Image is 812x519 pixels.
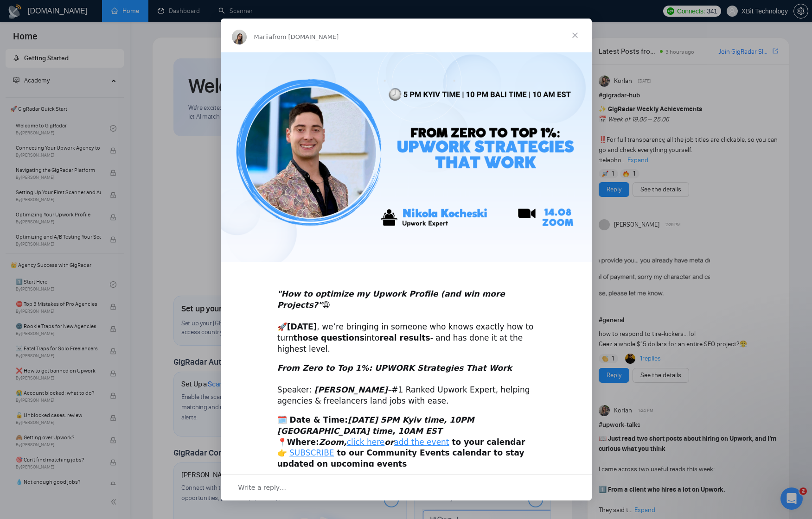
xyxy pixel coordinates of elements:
[294,333,364,342] b: those questions
[347,437,385,447] a: click here
[277,415,535,470] div: 📍 👉
[287,322,317,331] b: [DATE]
[272,33,339,40] span: from [DOMAIN_NAME]
[379,333,430,342] b: real results
[277,363,512,373] i: From Zero to Top 1%: UPWORK Strategies That Work
[277,415,474,436] i: [DATE] 5PM Kyiv time, 10PM [GEOGRAPHIC_DATA] time, 10AM EST
[277,289,505,310] i: "How to optimize my Upwork Profile (and win more Projects?"
[277,363,535,407] div: Speaker: #1 Ranked Upwork Expert, helping agencies & freelancers land jobs with ease.
[277,278,535,355] div: 🚀 , we’re bringing in someone who knows exactly how to turn into - and has done it at the highest...
[558,19,592,52] span: Close
[238,481,287,494] span: Write a reply…
[312,385,391,394] i: –
[277,415,474,436] b: 🗓️ Date & Time:
[319,437,452,447] i: Zoom, or
[277,448,524,468] b: to our Community Events calendar to stay updated on upcoming events
[277,289,505,310] b: 😩
[394,437,449,447] a: add the event
[221,474,592,500] div: Open conversation and reply
[287,437,525,447] b: Where: to your calendar
[232,30,247,44] img: Profile image for Mariia
[314,385,388,394] b: [PERSON_NAME]
[254,33,273,40] span: Mariia
[289,448,334,457] a: SUBSCRIBE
